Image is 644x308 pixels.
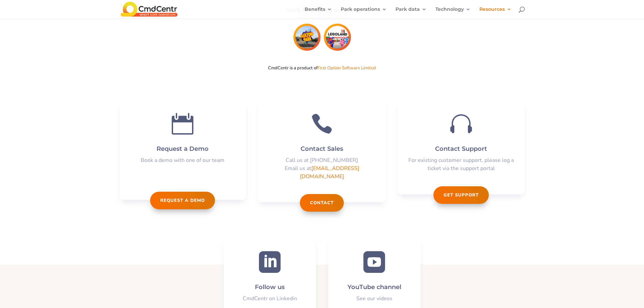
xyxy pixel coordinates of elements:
span:  [311,113,333,135]
span:  [363,251,385,273]
p: For existing customer support, please log a ticket via the support portal [408,157,515,173]
p: Book a demo with one of our team [129,157,236,170]
p: CmdCentr on Linkedin [234,295,306,303]
span:  [172,113,193,135]
span:  [259,251,281,273]
a: Park operations [341,7,387,18]
p: Call us at [PHONE_NUMBER] Email us at [268,157,375,181]
p: See our videos [338,295,410,303]
span: Follow us [255,283,285,291]
span: Request a Demo [157,145,209,152]
span: Contact Support [435,145,487,152]
span: YouTube channel [348,283,401,291]
a: [EMAIL_ADDRESS][DOMAIN_NAME] [300,165,359,180]
span:  [450,113,472,135]
a: First Option Software Limited [317,65,376,71]
span: Contact Sales [301,145,343,152]
a: Contact [300,194,344,212]
a: Get Support [433,186,489,204]
a: Resources [479,7,511,18]
a: Park data [396,7,427,18]
a: Benefits [305,7,332,18]
span: CmdCentr is a product of [268,65,376,71]
img: CmdCentr [121,2,177,16]
a: Request a demo [150,192,215,209]
a: CmdCentr Case Studies [292,46,353,54]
